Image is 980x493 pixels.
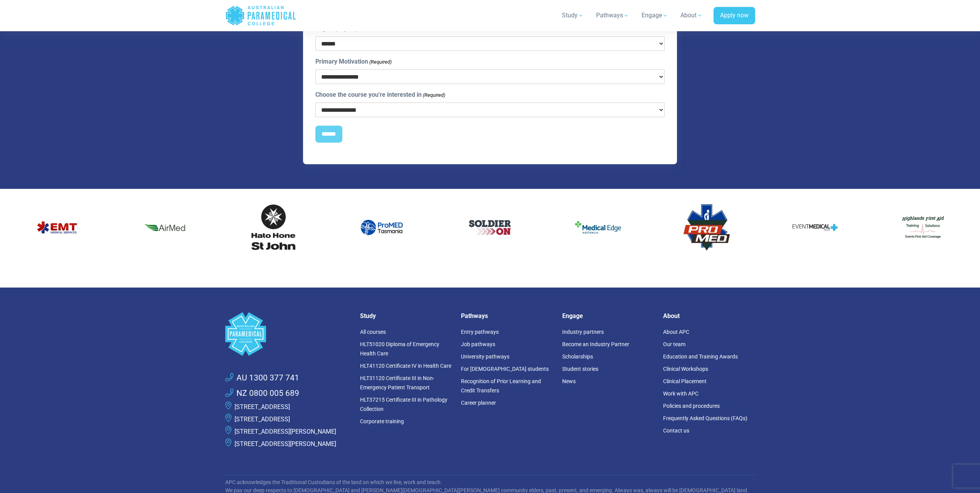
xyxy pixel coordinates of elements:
div: 14 / 60 [550,198,647,257]
img: Logo [250,204,297,251]
img: Logo [142,204,188,251]
a: About APC [663,329,689,335]
a: Clinical Workshops [663,366,708,372]
a: [STREET_ADDRESS][PERSON_NAME] [235,440,336,448]
img: Logo [358,204,405,251]
label: Choose the course you're interested in [315,90,445,99]
a: University pathways [461,353,509,360]
a: Study [557,5,588,26]
div: 10 / 60 [117,198,213,257]
a: Corporate training [360,418,404,424]
h5: Pathways [461,312,553,320]
h5: About [663,312,755,320]
div: 9 / 60 [8,198,105,257]
div: 16 / 60 [766,198,863,257]
img: Logo [467,204,513,251]
a: [STREET_ADDRESS][PERSON_NAME] [235,428,336,435]
div: 17 / 60 [874,198,971,257]
div: 12 / 60 [333,198,430,257]
a: Space [225,312,351,356]
a: Education and Training Awards [663,353,738,360]
div: 11 / 60 [225,198,322,257]
a: Our team [663,341,685,347]
a: Recognition of Prior Learning and Credit Transfers [461,378,541,394]
a: Work with APC [663,390,699,397]
a: HLT31120 Certificate III in Non-Emergency Patient Transport [360,375,434,390]
a: Australian Paramedical College [225,3,297,28]
a: All courses [360,329,386,335]
a: [STREET_ADDRESS] [235,416,290,423]
a: Entry pathways [461,329,499,335]
a: Industry partners [562,329,604,335]
a: Engage [637,5,673,26]
label: Primary Motivation [315,57,392,66]
a: Student stories [562,366,598,372]
img: Logo [683,204,730,251]
a: NZ 0800 005 689 [225,387,299,400]
a: HLT51020 Diploma of Emergency Health Care [360,341,439,357]
a: AU 1300 377 741 [225,372,299,384]
img: Logo [900,204,946,251]
a: Scholarships [562,353,593,360]
a: Clinical Placement [663,378,707,384]
a: Pathways [591,5,634,26]
a: [STREET_ADDRESS] [235,403,290,411]
div: 15 / 60 [658,198,755,257]
span: (Required) [422,91,446,99]
a: For [DEMOGRAPHIC_DATA] students [461,366,549,372]
a: Become an Industry Partner [562,341,629,347]
a: Policies and procedures [663,403,720,409]
a: Job pathways [461,341,495,347]
img: Logo [792,204,838,251]
h5: Engage [562,312,654,320]
a: HLT37215 Certificate III in Pathology Collection [360,397,447,412]
img: Logo [575,204,621,251]
a: HLT41120 Certificate IV in Health Care [360,363,451,369]
img: Logo [34,204,80,251]
h5: Study [360,312,452,320]
a: Career planner [461,400,496,406]
a: Apply now [714,7,755,25]
a: About [676,5,707,26]
div: 13 / 60 [442,198,538,257]
a: News [562,378,576,384]
a: Frequently Asked Questions (FAQs) [663,415,747,421]
a: Contact us [663,427,689,434]
span: (Required) [369,58,392,66]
